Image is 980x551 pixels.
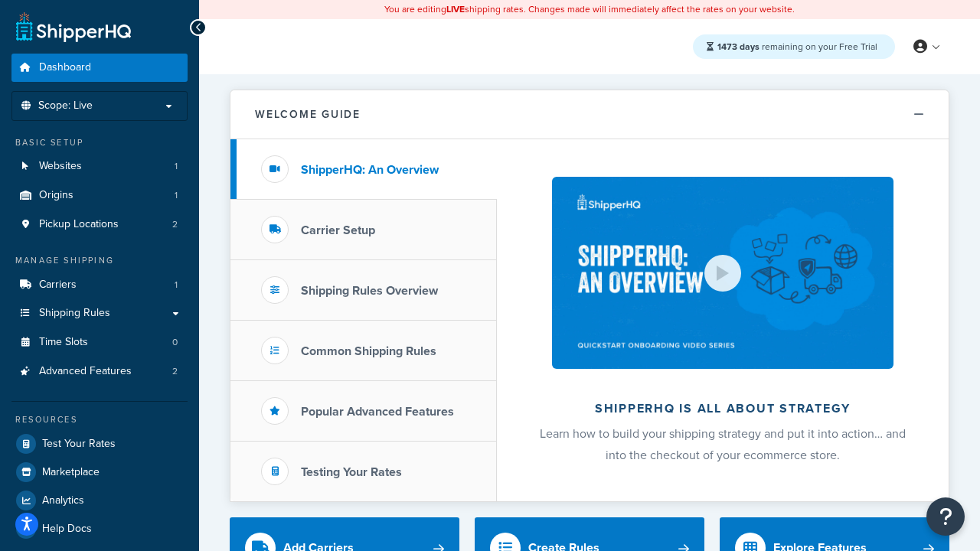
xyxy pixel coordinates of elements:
[717,40,759,54] strong: 1473 days
[39,336,88,349] span: Time Slots
[11,357,188,386] li: Advanced Features
[446,2,465,16] b: LIVE
[38,99,93,112] span: Scope: Live
[172,218,178,231] span: 2
[11,357,188,386] a: Advanced Features2
[175,160,178,173] span: 1
[39,218,119,231] span: Pickup Locations
[11,54,188,82] a: Dashboard
[11,299,188,328] a: Shipping Rules
[537,402,908,416] h2: ShipperHQ is all about strategy
[11,430,188,458] a: Test Your Rates
[42,466,100,479] span: Marketplace
[11,271,188,299] li: Carriers
[11,515,188,543] a: Help Docs
[301,465,402,479] h3: Testing Your Rates
[172,336,178,349] span: 0
[11,271,188,299] a: Carriers1
[11,136,188,149] div: Basic Setup
[39,61,91,74] span: Dashboard
[11,181,188,210] li: Origins
[11,458,188,486] a: Marketplace
[11,152,188,181] a: Websites1
[42,523,92,536] span: Help Docs
[255,109,361,120] h2: Welcome Guide
[11,328,188,357] a: Time Slots0
[172,365,178,378] span: 2
[42,494,84,507] span: Analytics
[552,177,893,369] img: ShipperHQ is all about strategy
[175,279,178,292] span: 1
[926,497,965,536] button: Open Resource Center
[717,40,877,54] span: remaining on your Free Trial
[230,90,949,139] button: Welcome Guide
[540,425,906,464] span: Learn how to build your shipping strategy and put it into action… and into the checkout of your e...
[39,365,132,378] span: Advanced Features
[11,181,188,210] a: Origins1
[39,279,77,292] span: Carriers
[11,487,188,514] a: Analytics
[39,160,82,173] span: Websites
[301,163,439,177] h3: ShipperHQ: An Overview
[11,210,188,239] a: Pickup Locations2
[11,254,188,267] div: Manage Shipping
[42,438,116,451] span: Test Your Rates
[11,210,188,239] li: Pickup Locations
[175,189,178,202] span: 1
[301,284,438,298] h3: Shipping Rules Overview
[39,307,110,320] span: Shipping Rules
[301,223,375,237] h3: Carrier Setup
[11,152,188,181] li: Websites
[301,405,454,419] h3: Popular Advanced Features
[11,328,188,357] li: Time Slots
[39,189,73,202] span: Origins
[11,413,188,426] div: Resources
[301,344,436,358] h3: Common Shipping Rules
